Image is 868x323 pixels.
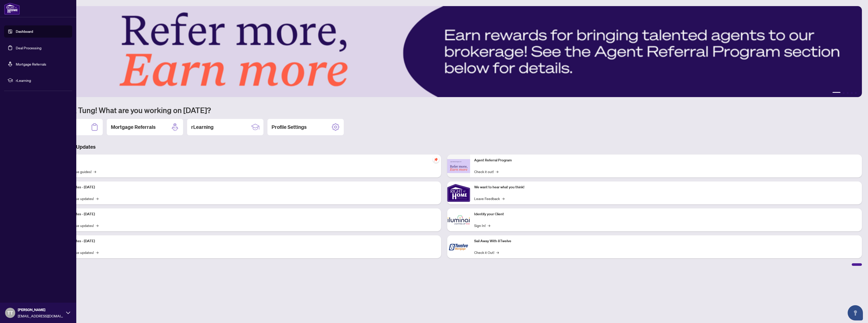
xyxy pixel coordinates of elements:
a: Check it Out!→ [474,250,499,255]
button: 5 [855,92,857,94]
h3: Brokerage & Industry Updates [26,143,862,150]
a: Check it out!→ [474,169,498,174]
span: pushpin [433,157,439,163]
span: → [96,250,98,255]
h2: Mortgage Referrals [111,124,156,131]
span: rLearning [16,78,69,83]
p: Platform Updates - [DATE] [53,184,437,190]
span: → [488,223,490,228]
span: → [94,169,96,174]
a: Mortgage Referrals [16,62,46,66]
p: Agent Referral Program [474,158,858,163]
img: We want to hear what you think! [447,181,470,204]
span: → [496,169,498,174]
p: Platform Updates - [DATE] [53,211,437,217]
button: 4 [851,92,853,94]
button: 1 [832,92,841,94]
span: → [96,196,98,201]
p: Sail Away With 8Twelve [474,238,858,244]
img: Agent Referral Program [447,159,470,173]
img: Slide 0 [26,6,862,97]
span: TT [7,309,13,316]
span: → [502,196,504,201]
a: Deal Processing [16,45,41,50]
h1: Welcome back Tung! What are you working on [DATE]? [26,105,862,115]
a: Leave Feedback→ [474,196,504,201]
p: We want to hear what you think! [474,184,858,190]
h2: rLearning [191,124,214,131]
h2: Profile Settings [272,124,307,131]
img: Sail Away With 8Twelve [447,235,470,258]
button: Open asap [848,305,863,320]
img: logo [4,3,20,15]
span: → [96,223,98,228]
span: → [496,250,499,255]
button: 3 [847,92,849,94]
img: Identify your Client [447,208,470,231]
p: Platform Updates - [DATE] [53,238,437,244]
p: Self-Help [53,158,437,163]
button: 2 [843,92,845,94]
span: [EMAIL_ADDRESS][DOMAIN_NAME] [18,313,64,319]
a: Dashboard [16,29,33,34]
p: Identify your Client [474,211,858,217]
a: Sign In!→ [474,223,490,228]
span: [PERSON_NAME] [18,307,64,313]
